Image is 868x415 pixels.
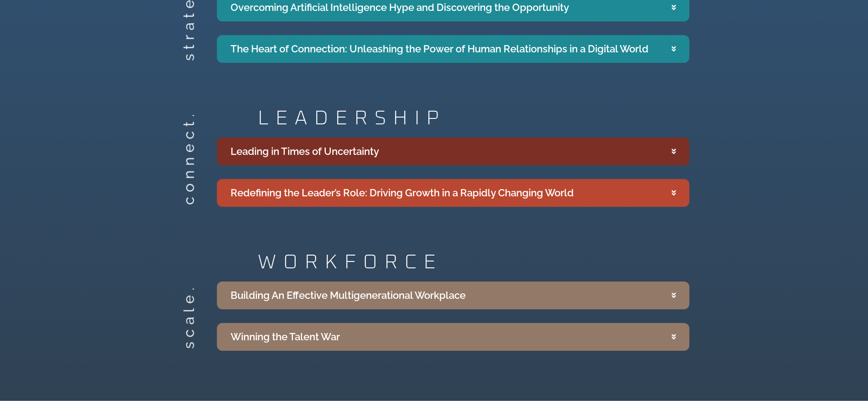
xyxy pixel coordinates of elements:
summary: Leading in Times of Uncertainty [217,138,689,165]
div: Redefining the Leader’s Role: Driving Growth in a Rapidly Changing World [231,185,574,200]
div: Winning the Talent War [231,329,340,344]
h2: WORKFORCE [258,252,689,272]
summary: Winning the Talent War [217,323,689,351]
div: Building An Effective Multigenerational Workplace [231,288,466,303]
div: Accordion. Open links with Enter or Space, close with Escape, and navigate with Arrow Keys [217,138,689,207]
h2: scale. [181,333,196,348]
h2: LEADERSHIP [258,108,689,128]
h2: connect. [181,190,196,205]
h2: strategize. [181,46,196,61]
summary: The Heart of Connection: Unleashing the Power of Human Relationships in a Digital World [217,35,689,63]
div: Leading in Times of Uncertainty [231,144,379,159]
div: The Heart of Connection: Unleashing the Power of Human Relationships in a Digital World [231,41,648,56]
summary: Redefining the Leader’s Role: Driving Growth in a Rapidly Changing World [217,179,689,207]
div: Accordion. Open links with Enter or Space, close with Escape, and navigate with Arrow Keys [217,282,689,351]
summary: Building An Effective Multigenerational Workplace [217,282,689,309]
